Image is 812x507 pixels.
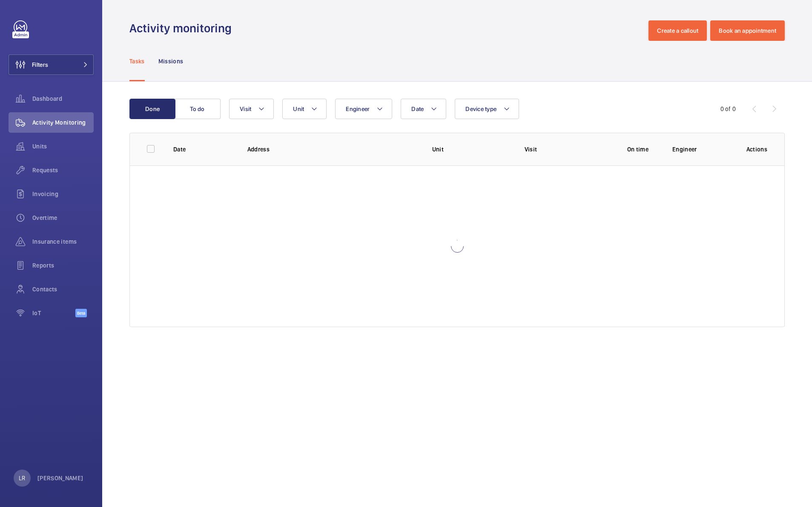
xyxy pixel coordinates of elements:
[9,54,94,75] button: Filters
[32,237,94,246] span: Insurance items
[282,99,327,119] button: Unit
[19,474,25,482] p: LR
[465,105,496,112] span: Device type
[720,105,736,113] div: 0 of 0
[247,145,419,154] p: Address
[129,99,175,119] button: Done
[32,309,75,317] span: IoT
[648,20,707,41] button: Create a callout
[158,57,184,66] p: Missions
[75,309,87,317] span: Beta
[240,105,251,112] span: Visit
[32,166,94,174] span: Requests
[672,145,733,154] p: Engineer
[37,474,83,482] p: [PERSON_NAME]
[32,261,94,270] span: Reports
[32,94,94,103] span: Dashboard
[525,145,603,154] p: Visit
[129,57,145,66] p: Tasks
[32,60,48,69] span: Filters
[32,142,94,151] span: Units
[175,99,221,119] button: To do
[129,20,237,36] h1: Activity monitoring
[32,190,94,198] span: Invoicing
[746,145,767,154] p: Actions
[617,145,659,154] p: On time
[32,214,94,222] span: Overtime
[173,145,234,154] p: Date
[335,99,392,119] button: Engineer
[229,99,274,119] button: Visit
[401,99,446,119] button: Date
[32,118,94,127] span: Activity Monitoring
[293,105,304,112] span: Unit
[710,20,785,41] button: Book an appointment
[432,145,511,154] p: Unit
[455,99,519,119] button: Device type
[411,105,424,112] span: Date
[346,105,370,112] span: Engineer
[32,285,94,293] span: Contacts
